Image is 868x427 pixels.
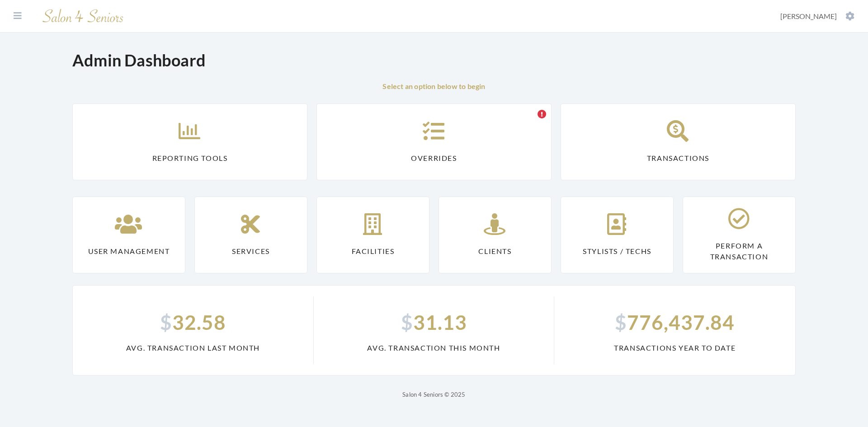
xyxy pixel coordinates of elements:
[325,343,543,353] span: Avg. Transaction This Month
[439,197,552,273] a: Clients
[194,197,307,273] a: Services
[565,343,784,353] span: Transactions Year To Date
[561,197,674,273] a: Stylists / Techs
[565,307,784,337] span: 776,437.84
[72,197,185,273] a: User Management
[84,343,302,353] span: Avg. Transaction Last Month
[316,103,552,180] a: Overrides
[72,103,307,180] a: Reporting Tools
[561,103,796,180] a: Transactions
[778,11,857,21] button: [PERSON_NAME]
[683,197,796,273] a: Perform a Transaction
[72,81,796,92] p: Select an option below to begin
[780,12,837,20] span: [PERSON_NAME]
[316,197,429,273] a: Facilities
[72,51,206,70] h1: Admin Dashboard
[84,307,302,337] span: 32.58
[72,389,796,400] p: Salon 4 Seniors © 2025
[325,307,543,337] span: 31.13
[38,5,128,27] img: Salon 4 Seniors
